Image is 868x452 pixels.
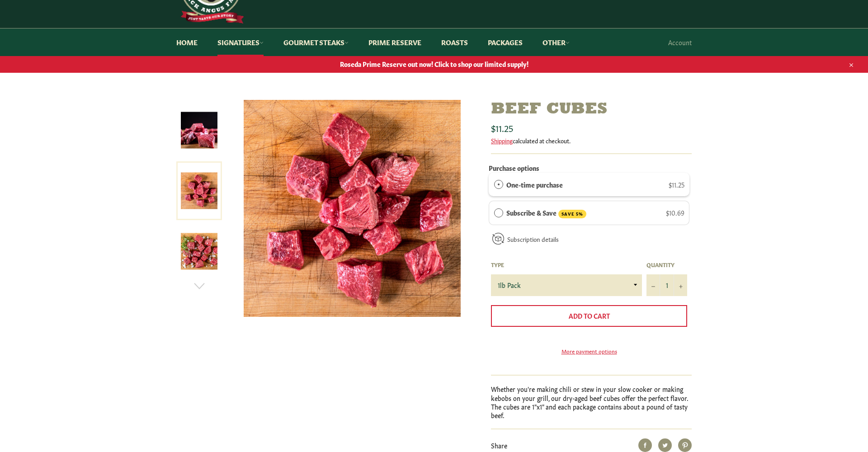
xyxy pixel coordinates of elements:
[181,233,217,270] img: Beef Cubes
[666,208,684,217] span: $10.69
[494,179,503,189] div: One-time purchase
[494,207,503,217] div: Subscribe & Save
[646,274,660,296] button: Reduce item quantity by one
[491,137,692,145] div: calculated at checkout.
[359,28,430,56] a: Prime Reserve
[432,28,477,56] a: Roasts
[479,28,532,56] a: Packages
[491,261,642,268] label: Type
[506,179,563,189] label: One-time purchase
[167,28,207,56] a: Home
[491,347,687,355] a: More payment options
[664,29,696,56] a: Account
[181,112,217,149] img: Beef Cubes
[646,261,687,268] label: Quantity
[674,274,687,296] button: Increase item quantity by one
[489,163,539,172] label: Purchase options
[669,180,684,189] span: $11.25
[558,210,586,218] span: SAVE 5%
[208,28,273,56] a: Signatures
[491,136,513,145] a: Shipping
[491,441,507,450] span: Share
[569,311,610,320] span: Add to Cart
[507,235,559,243] a: Subscription details
[274,28,358,56] a: Gourmet Steaks
[244,100,461,317] img: Beef Cubes
[533,28,579,56] a: Other
[491,100,692,119] h1: Beef Cubes
[491,121,513,134] span: $11.25
[491,305,687,327] button: Add to Cart
[506,207,587,218] label: Subscribe & Save
[491,385,692,419] p: Whether you're making chili or stew in your slow cooker or making kebobs on your grill, our dry-a...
